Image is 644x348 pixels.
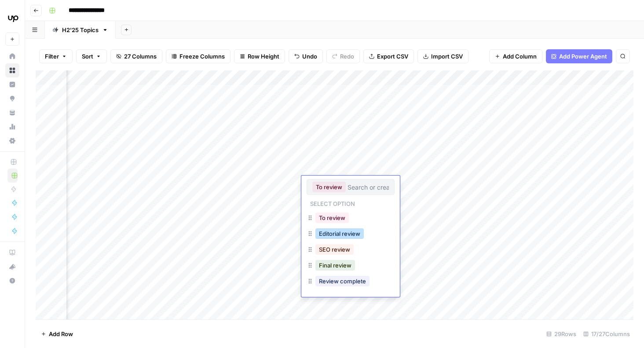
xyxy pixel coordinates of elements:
[312,182,346,192] button: To review
[45,52,59,61] span: Filter
[5,274,19,288] button: Help + Support
[363,49,414,63] button: Export CSV
[234,49,285,63] button: Row Height
[5,106,19,120] a: Your Data
[5,63,19,77] a: Browse
[302,52,317,61] span: Undo
[124,52,157,61] span: 27 Columns
[76,49,107,63] button: Sort
[315,212,349,223] button: To review
[489,49,542,63] button: Add Column
[307,274,395,290] div: Review complete
[5,245,19,260] a: AirOps Academy
[179,52,225,61] span: Freeze Columns
[348,183,389,191] input: Search or create
[5,120,19,134] a: Usage
[39,49,73,63] button: Filter
[503,52,537,61] span: Add Column
[326,49,360,63] button: Redo
[580,327,633,341] div: 17/27 Columns
[62,26,99,34] div: H2'25 Topics
[543,327,580,341] div: 29 Rows
[6,260,19,273] div: What's new?
[315,228,364,239] button: Editorial review
[307,258,395,274] div: Final review
[307,198,359,208] p: Select option
[5,134,19,148] a: Settings
[5,92,19,106] a: Opportunities
[5,10,21,26] img: Upwork Logo
[5,260,19,274] button: What's new?
[546,49,612,63] button: Add Power Agent
[5,7,19,29] button: Workspace: Upwork
[431,52,463,61] span: Import CSV
[307,227,395,242] div: Editorial review
[315,260,355,271] button: Final review
[315,276,370,286] button: Review complete
[340,52,354,61] span: Redo
[36,327,78,341] button: Add Row
[307,242,395,258] div: SEO review
[559,52,607,61] span: Add Power Agent
[110,49,162,63] button: 27 Columns
[5,77,19,92] a: Insights
[166,49,231,63] button: Freeze Columns
[82,52,93,61] span: Sort
[289,49,323,63] button: Undo
[307,211,395,227] div: To review
[45,21,116,39] a: H2'25 Topics
[49,330,73,338] span: Add Row
[377,52,408,61] span: Export CSV
[5,49,19,63] a: Home
[315,244,354,255] button: SEO review
[417,49,468,63] button: Import CSV
[248,52,279,61] span: Row Height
